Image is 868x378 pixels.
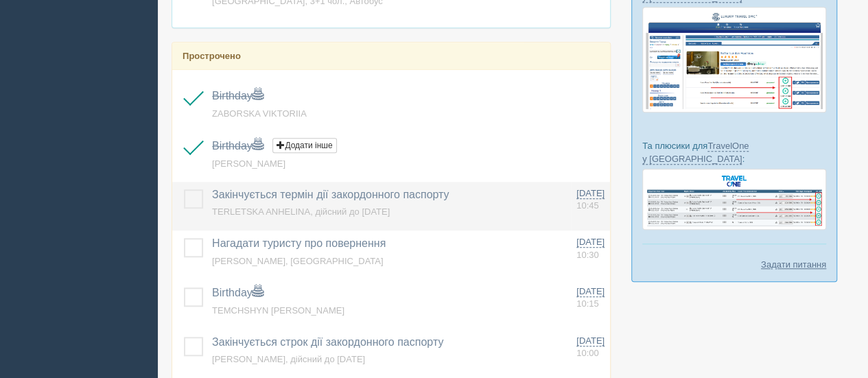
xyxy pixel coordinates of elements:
a: TEMCHSHYN [PERSON_NAME] [212,305,344,316]
img: luxury-travel-%D0%BF%D0%BE%D0%B4%D0%B1%D0%BE%D1%80%D0%BA%D0%B0-%D1%81%D1%80%D0%BC-%D0%B4%D0%BB%D1... [642,7,826,113]
a: TERLETSKA ANHELINA, дійсний до [DATE] [212,206,390,217]
p: Та плюсики для : [642,139,826,165]
a: Закінчується строк дії закордонного паспорту [212,336,443,348]
button: Додати інше [272,138,336,153]
a: [DATE] 10:45 [576,187,605,213]
a: Birthday [212,140,263,152]
a: [DATE] 10:00 [576,335,605,360]
a: Birthday [212,287,263,298]
a: [DATE] 10:15 [576,285,605,311]
a: Задати питання [761,258,826,271]
b: Прострочено [183,51,241,61]
a: TravelOne у [GEOGRAPHIC_DATA] [642,141,749,165]
span: 10:15 [576,298,599,309]
a: Birthday [212,90,263,102]
img: travel-one-%D0%BF%D1%96%D0%B4%D0%B1%D1%96%D1%80%D0%BA%D0%B0-%D1%81%D1%80%D0%BC-%D0%B4%D0%BB%D1%8F... [642,169,826,230]
span: 10:45 [576,200,599,211]
span: [DATE] [576,188,605,199]
span: [DATE] [576,286,605,297]
a: ZABORSKA VIKTORIIA [212,108,307,119]
span: 10:30 [576,250,599,260]
a: Закінчується термін дії закордонного паспорту [212,189,449,200]
a: [PERSON_NAME] [212,158,285,169]
a: [PERSON_NAME], дійсний до [DATE] [212,354,365,364]
a: [DATE] 10:30 [576,236,605,261]
a: Нагадати туристу про повернення [212,237,386,249]
span: [DATE] [576,335,605,346]
span: 10:00 [576,348,599,358]
span: [DATE] [576,237,605,248]
a: [PERSON_NAME], [GEOGRAPHIC_DATA] [212,256,383,266]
